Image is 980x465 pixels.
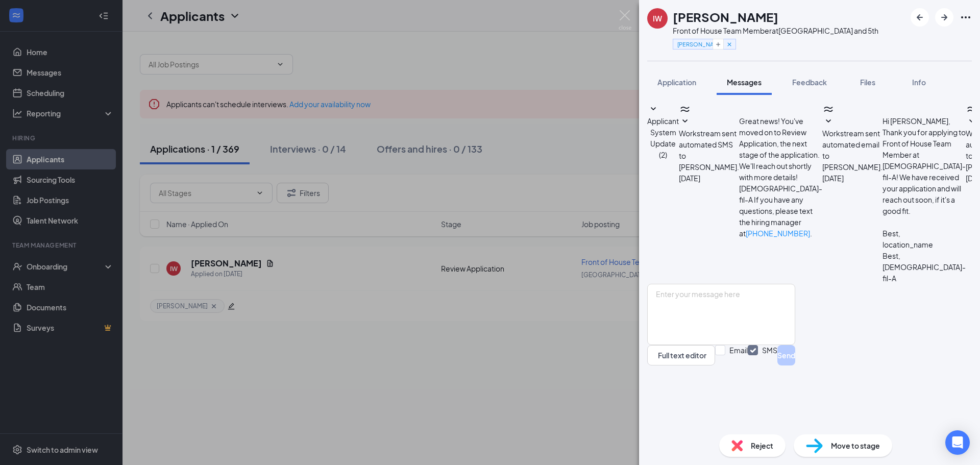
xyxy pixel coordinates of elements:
p: location_name‌‌‌‌ [883,239,966,250]
svg: ArrowRight [938,11,950,23]
span: Applicant System Update (2) [647,116,679,159]
p: Hi [PERSON_NAME], [883,115,966,127]
span: Workstream sent automated email to [PERSON_NAME]. [822,129,883,172]
p: Thank you for applying to Front of House Team Member at [DEMOGRAPHIC_DATA]-fil-A! We have receive... [883,127,966,216]
button: SmallChevronDownApplicant System Update (2) [647,103,679,160]
a: [PHONE_NUMBER] [746,229,810,238]
span: [PERSON_NAME] [677,40,723,48]
span: Workstream sent automated SMS to [PERSON_NAME]. [679,129,739,172]
button: Full text editorPen [647,345,715,365]
svg: SmallChevronDown [822,115,835,128]
svg: WorkstreamLogo [822,103,835,115]
span: [DATE] [822,173,844,184]
svg: SmallChevronDown [679,115,691,128]
span: Info [912,78,926,87]
p: [DEMOGRAPHIC_DATA]-fil-A [883,261,966,284]
h1: [PERSON_NAME] [673,8,778,26]
button: ArrowRight [935,8,953,27]
div: Open Intercom Messenger [945,430,970,455]
p: Best, [883,228,966,239]
svg: Plus [715,41,721,47]
svg: WorkstreamLogo [679,103,691,115]
span: Feedback [792,78,827,87]
button: ArrowLeftNew [911,8,929,27]
svg: ArrowLeftNew [914,11,926,23]
span: Great news! You've moved on to Review Application, the next stage of the application. We'll reach... [739,116,822,238]
span: Application [657,78,696,87]
button: Send [777,345,795,365]
span: Reject [751,440,773,451]
div: Front of House Team Member at [GEOGRAPHIC_DATA] and 5th [673,26,878,36]
div: IW [653,13,662,23]
span: [DATE] [679,173,700,184]
span: Move to stage [831,440,880,451]
svg: Cross [726,41,733,48]
svg: Ellipses [960,11,972,23]
p: Best, [883,250,966,261]
svg: SmallChevronDown [966,115,978,128]
svg: SmallChevronDown [647,103,659,115]
span: Messages [727,78,762,87]
button: Plus [713,39,724,50]
span: Files [860,78,875,87]
svg: WorkstreamLogo [966,103,978,115]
